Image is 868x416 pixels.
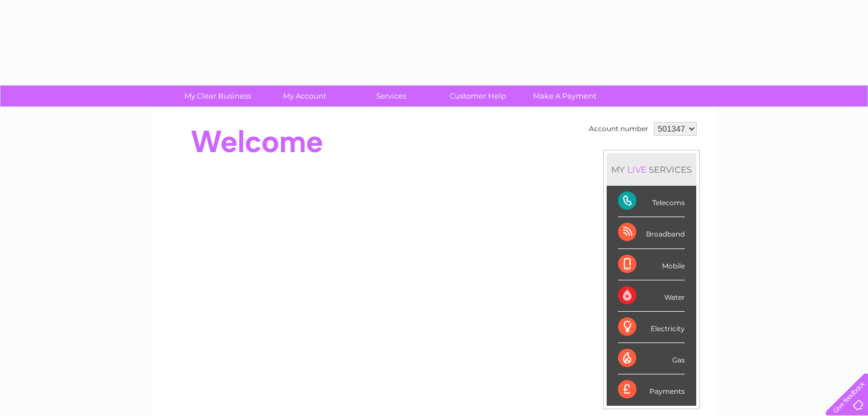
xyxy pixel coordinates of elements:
[257,85,352,107] a: My Account
[618,186,685,217] div: Telecoms
[607,153,696,186] div: MY SERVICES
[625,164,649,175] div: LIVE
[618,343,685,374] div: Gas
[618,374,685,405] div: Payments
[518,85,612,107] a: Make A Payment
[344,85,438,107] a: Services
[618,280,685,312] div: Water
[171,85,265,107] a: My Clear Business
[618,312,685,343] div: Electricity
[618,217,685,248] div: Broadband
[431,85,525,107] a: Customer Help
[586,119,651,138] td: Account number
[618,249,685,280] div: Mobile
